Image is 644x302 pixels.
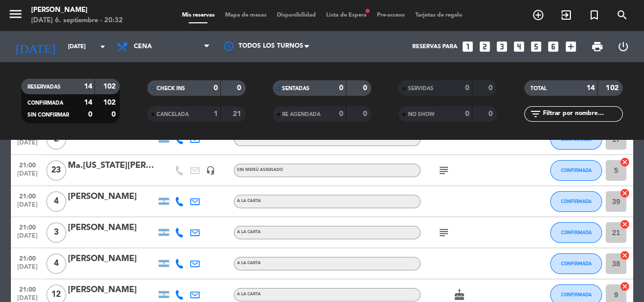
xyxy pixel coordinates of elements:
[620,281,630,292] i: cancel
[46,191,66,212] span: 4
[561,261,592,266] span: CONFIRMADA
[495,40,509,53] i: looks_3
[88,111,92,118] strong: 0
[465,84,469,92] strong: 0
[617,40,629,53] i: power_settings_new
[586,84,595,92] strong: 14
[547,40,560,53] i: looks_6
[27,112,69,118] span: SIN CONFIRMAR
[103,99,118,106] strong: 102
[561,167,592,173] span: CONFIRMADA
[363,84,369,92] strong: 0
[237,168,283,172] span: Sin menú asignado
[237,199,261,203] span: A LA CARTA
[214,110,218,118] strong: 1
[616,9,628,21] i: search
[591,40,604,53] span: print
[339,84,343,92] strong: 0
[68,252,156,266] div: [PERSON_NAME]
[15,264,40,276] span: [DATE]
[15,159,40,170] span: 21:00
[542,108,622,120] input: Filtrar por nombre...
[550,222,602,243] button: CONFIRMADA
[237,84,243,92] strong: 0
[103,83,118,90] strong: 102
[488,84,495,92] strong: 0
[410,12,468,18] span: Tarjetas de regalo
[8,6,23,22] i: menu
[15,190,40,202] span: 21:00
[412,44,457,50] span: Reservas para
[365,8,371,14] span: fiber_manual_record
[478,40,492,53] i: looks_two
[134,43,152,50] span: Cena
[530,86,547,91] span: TOTAL
[272,12,321,18] span: Disponibilidad
[214,84,218,92] strong: 0
[15,221,40,233] span: 21:00
[453,289,466,301] i: cake
[560,9,572,21] i: exit_to_app
[157,86,185,91] span: CHECK INS
[321,12,372,18] span: Lista de Espera
[529,108,542,120] i: filter_list
[8,6,23,25] button: menu
[408,86,433,91] span: SERVIDAS
[550,160,602,181] button: CONFIRMADA
[68,190,156,204] div: [PERSON_NAME]
[15,252,40,264] span: 21:00
[408,112,434,117] span: NO SHOW
[46,253,66,274] span: 4
[68,159,156,172] div: Ma.[US_STATE][PERSON_NAME]
[564,40,577,53] i: add_box
[550,253,602,274] button: CONFIRMADA
[620,219,630,229] i: cancel
[620,157,630,167] i: cancel
[282,112,320,117] span: RE AGENDADA
[237,137,261,141] span: A LA CARTA
[606,84,620,92] strong: 102
[15,233,40,245] span: [DATE]
[27,100,63,106] span: CONFIRMADA
[532,9,544,21] i: add_circle_outline
[96,40,109,53] i: arrow_drop_down
[488,110,495,118] strong: 0
[438,164,450,177] i: subject
[237,261,261,265] span: A LA CARTA
[512,40,526,53] i: looks_4
[372,12,410,18] span: Pre-acceso
[68,283,156,297] div: [PERSON_NAME]
[529,40,543,53] i: looks_5
[465,110,469,118] strong: 0
[237,292,261,296] span: A LA CARTA
[610,31,636,62] div: LOG OUT
[220,12,272,18] span: Mapa de mesas
[46,160,66,181] span: 23
[157,112,189,117] span: CANCELADA
[233,110,243,118] strong: 21
[237,230,261,234] span: A LA CARTA
[31,5,123,16] div: [PERSON_NAME]
[561,229,592,235] span: CONFIRMADA
[561,198,592,204] span: CONFIRMADA
[438,226,450,239] i: subject
[550,191,602,212] button: CONFIRMADA
[15,202,40,213] span: [DATE]
[27,84,61,90] span: RESERVADAS
[282,86,310,91] span: SENTADAS
[461,40,474,53] i: looks_one
[68,221,156,235] div: [PERSON_NAME]
[620,250,630,261] i: cancel
[83,83,92,90] strong: 14
[46,222,66,243] span: 3
[363,110,369,118] strong: 0
[111,111,118,118] strong: 0
[15,139,40,151] span: [DATE]
[31,16,123,26] div: [DATE] 6. septiembre - 20:32
[177,12,220,18] span: Mis reservas
[15,170,40,182] span: [DATE]
[8,35,63,58] i: [DATE]
[620,188,630,198] i: cancel
[83,99,92,106] strong: 14
[339,110,343,118] strong: 0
